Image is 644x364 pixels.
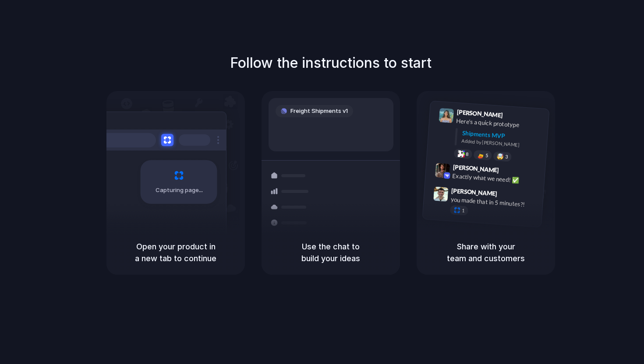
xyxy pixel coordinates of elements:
[505,154,508,159] span: 3
[456,107,503,120] span: [PERSON_NAME]
[485,153,488,158] span: 5
[500,190,518,201] span: 9:47 AM
[452,171,540,186] div: Exactly what we need! ✅
[456,116,544,131] div: Here's a quick prototype
[117,241,234,264] h5: Open your product in a new tab to continue
[461,137,542,150] div: Added by [PERSON_NAME]
[497,154,504,160] div: 🤯
[450,195,538,210] div: you made that in 5 minutes?!
[156,186,204,195] span: Capturing page
[230,52,432,73] h1: Follow the instructions to start
[453,162,499,175] span: [PERSON_NAME]
[290,107,348,115] span: Freight Shipments v1
[466,152,469,157] span: 8
[462,208,465,213] span: 1
[506,112,524,122] span: 9:41 AM
[462,129,543,143] div: Shipments MVP
[427,241,545,264] h5: Share with your team and customers
[502,167,520,177] span: 9:42 AM
[451,186,498,199] span: [PERSON_NAME]
[272,241,389,264] h5: Use the chat to build your ideas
